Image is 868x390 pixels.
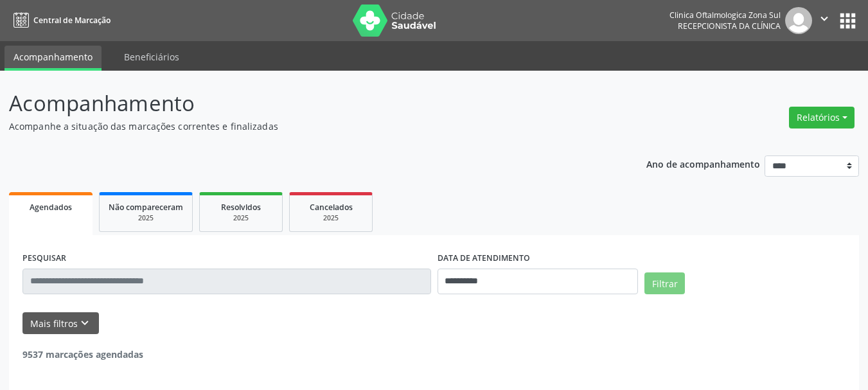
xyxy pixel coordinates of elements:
[109,202,183,213] span: Não compareceram
[678,21,781,31] span: Recepcionista da clínica
[644,272,685,294] button: Filtrar
[115,46,188,68] a: Beneficiários
[30,202,72,213] span: Agendados
[310,202,353,213] span: Cancelados
[22,312,99,335] button: Mais filtroskeyboard_arrow_down
[22,249,66,269] label: PESQUISAR
[221,202,261,213] span: Resolvidos
[817,12,831,26] i: 
[789,107,855,129] button: Relatórios
[438,249,530,269] label: DATA DE ATENDIMENTO
[22,348,143,360] strong: 9537 marcações agendadas
[9,120,604,133] p: Acompanhe a situação das marcações correntes e finalizadas
[9,87,604,120] p: Acompanhamento
[785,7,812,34] img: img
[646,155,760,172] p: Ano de acompanhamento
[812,7,837,34] button: 
[299,213,363,223] div: 2025
[209,213,273,223] div: 2025
[78,316,92,330] i: keyboard_arrow_down
[9,10,111,31] a: Central de Marcação
[837,10,859,32] button: apps
[4,46,102,71] a: Acompanhamento
[109,213,183,223] div: 2025
[669,10,781,21] div: Clinica Oftalmologica Zona Sul
[33,15,111,26] span: Central de Marcação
